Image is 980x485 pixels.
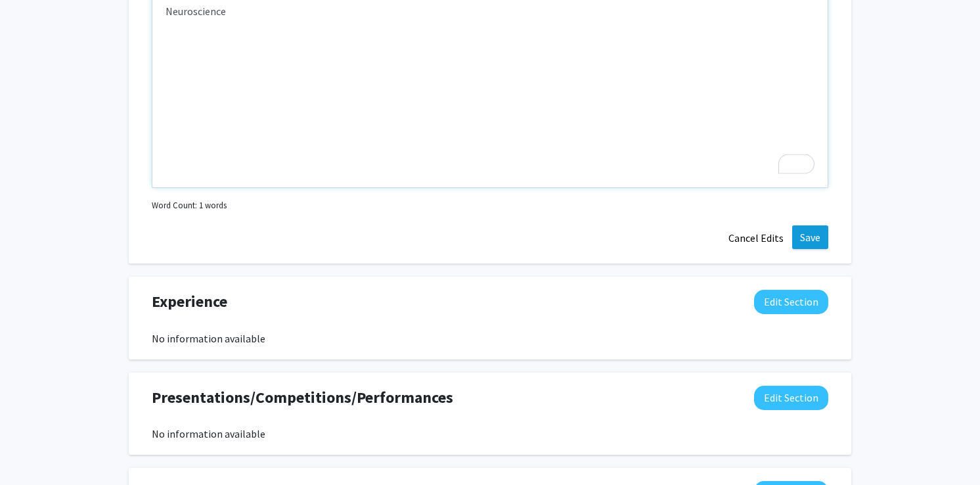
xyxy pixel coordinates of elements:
[720,225,792,250] button: Cancel Edits
[166,3,814,19] p: Neuroscience
[152,331,828,346] div: No information available
[754,290,828,314] button: Edit Experience
[152,290,227,313] span: Experience
[754,386,828,410] button: Edit Presentations/Competitions/Performances
[10,426,56,475] iframe: Chat
[152,386,453,409] span: Presentations/Competitions/Performances
[792,225,828,249] button: Save
[152,426,828,442] div: No information available
[152,199,227,212] small: Word Count: 1 words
